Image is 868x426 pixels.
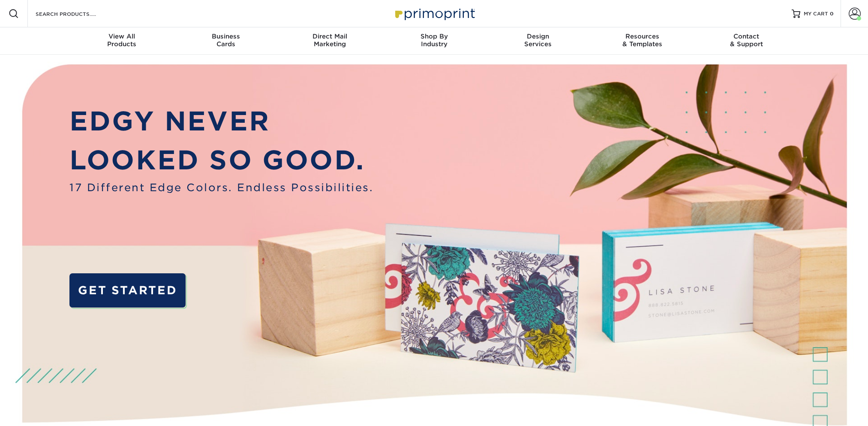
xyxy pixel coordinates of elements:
span: Contact [694,33,799,40]
span: Shop By [382,33,486,40]
a: View AllProducts [70,27,174,55]
div: Cards [174,33,278,48]
span: Design [486,33,590,40]
span: Direct Mail [278,33,382,40]
span: 17 Different Edge Colors. Endless Possibilities. [69,180,373,195]
span: 0 [830,11,834,17]
div: Services [486,33,590,48]
div: Products [70,33,174,48]
span: Business [174,33,278,40]
a: DesignServices [486,27,590,55]
input: SEARCH PRODUCTS..... [35,9,118,19]
a: Resources& Templates [590,27,694,55]
p: EDGY NEVER [69,102,373,141]
span: MY CART [804,10,828,18]
div: Industry [382,33,486,48]
span: View All [70,33,174,40]
a: Shop ByIndustry [382,27,486,55]
p: LOOKED SO GOOD. [69,141,373,180]
span: Resources [590,33,694,40]
a: GET STARTED [69,273,186,308]
div: & Support [694,33,799,48]
a: Direct MailMarketing [278,27,382,55]
a: Contact& Support [694,27,799,55]
img: Primoprint [391,4,477,23]
div: & Templates [590,33,694,48]
div: Marketing [278,33,382,48]
a: BusinessCards [174,27,278,55]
